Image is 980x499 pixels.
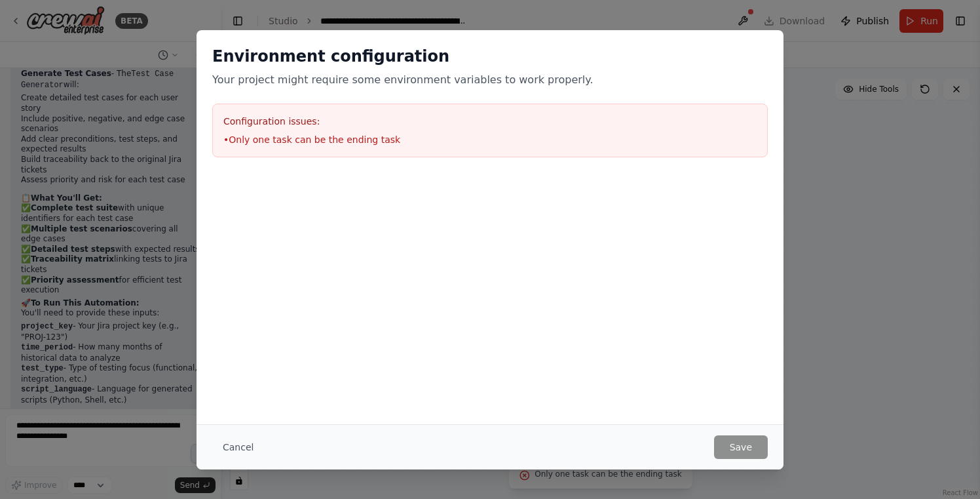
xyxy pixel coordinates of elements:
h3: Configuration issues: [223,115,757,128]
h2: Environment configuration [212,46,768,67]
li: • Only one task can be the ending task [223,133,757,146]
button: Save [714,435,768,459]
button: Cancel [212,435,264,459]
p: Your project might require some environment variables to work properly. [212,72,768,88]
